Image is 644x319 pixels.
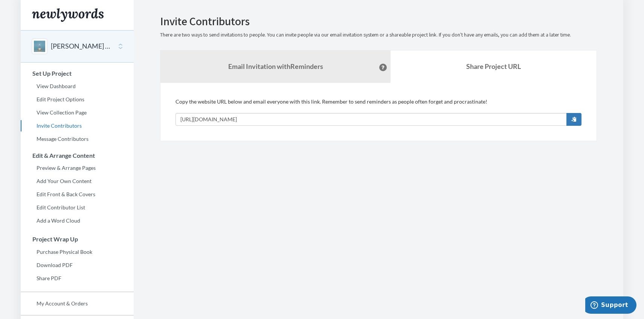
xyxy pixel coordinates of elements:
[21,81,134,92] a: View Dashboard
[160,15,597,27] h2: Invite Contributors
[21,298,134,309] a: My Account & Orders
[21,70,134,77] h3: Set Up Project
[175,98,581,126] div: Copy the website URL below and email everyone with this link. Remember to send reminders as peopl...
[21,152,134,159] h3: Edit & Arrange Content
[21,176,134,187] a: Add Your Own Content
[21,162,134,174] a: Preview & Arrange Pages
[21,133,134,145] a: Message Contributors
[21,246,134,258] a: Purchase Physical Book
[585,296,636,315] iframe: Opens a widget where you can chat to one of our agents
[466,62,521,70] b: Share Project URL
[21,202,134,213] a: Edit Contributor List
[21,215,134,226] a: Add a Word Cloud
[21,107,134,118] a: View Collection Page
[21,273,134,284] a: Share PDF
[21,94,134,105] a: Edit Project Options
[21,189,134,200] a: Edit Front & Back Covers
[21,259,134,271] a: Download PDF
[160,31,597,39] p: There are two ways to send invitations to people. You can invite people via our email invitation ...
[32,8,104,22] img: Newlywords logo
[228,62,323,70] strong: Email Invitation with Reminders
[21,120,134,131] a: Invite Contributors
[51,41,112,51] button: [PERSON_NAME] 60th!
[21,236,134,243] h3: Project Wrap Up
